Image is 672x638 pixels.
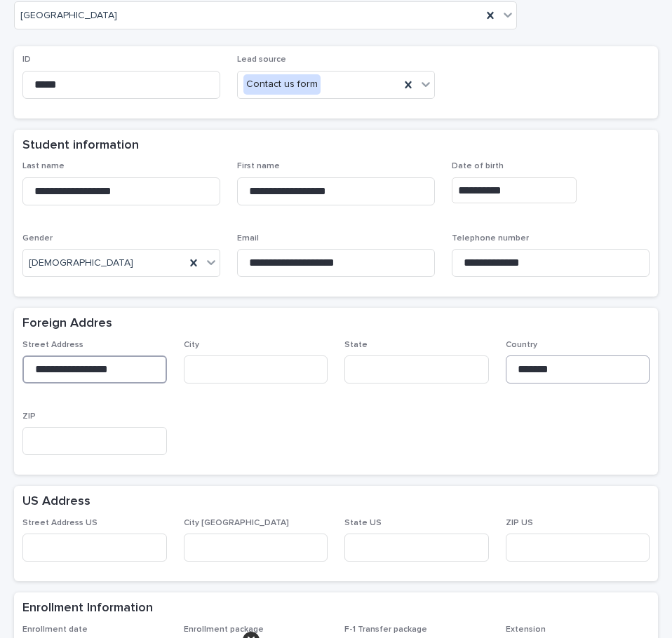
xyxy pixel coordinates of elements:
h2: Foreign Addres [22,316,112,332]
span: Enrollment package [184,625,264,634]
span: ZIP US [506,519,533,527]
span: ZIP [22,412,36,421]
span: State US [344,519,382,527]
h2: US Address [22,494,90,510]
span: City [GEOGRAPHIC_DATA] [184,519,289,527]
span: City [184,341,199,349]
span: State [344,341,368,349]
h2: Student information [22,138,139,154]
span: Date of birth [452,162,504,170]
span: Telephone number [452,234,529,243]
span: Last name [22,162,65,170]
span: Email [237,234,259,243]
span: [DEMOGRAPHIC_DATA] [29,256,133,271]
div: Contact us form [243,74,321,95]
span: Gender [22,234,53,243]
span: Enrollment date [22,625,88,634]
span: Street Address [22,341,83,349]
span: F-1 Transfer package [344,625,427,634]
h2: Enrollment Information [22,601,153,616]
span: Country [506,341,537,349]
span: First name [237,162,280,170]
span: Street Address US [22,519,98,527]
span: [GEOGRAPHIC_DATA] [20,10,117,22]
span: Extension [506,625,546,634]
span: Lead source [237,55,286,64]
span: ID [22,55,31,64]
